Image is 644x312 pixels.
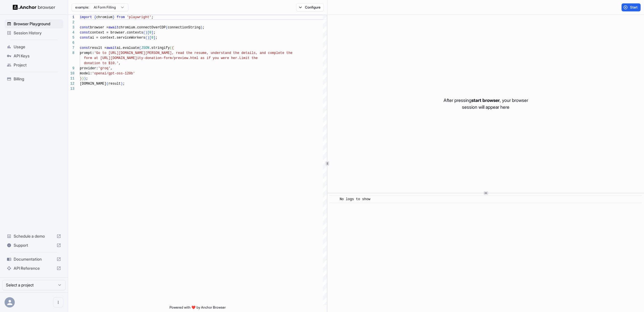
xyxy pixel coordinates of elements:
div: Browser Playground [5,19,63,28]
span: Browser Playground [14,21,61,27]
span: } [80,77,82,81]
div: 10 [68,71,74,76]
span: chromium.connectOverCDP [119,26,166,30]
span: API Reference [14,265,54,271]
img: Anchor Logo [13,5,55,10]
span: { [172,46,174,50]
span: const [80,31,90,35]
div: 9 [68,66,74,71]
span: , [110,66,112,70]
span: } [112,15,114,19]
span: ; [153,31,155,35]
div: Billing [5,74,63,83]
span: connectionString [168,26,200,30]
button: Open menu [53,297,63,307]
div: 5 [68,35,74,40]
span: context = browser.contexts [90,31,143,35]
span: [DOMAIN_NAME] [80,82,106,86]
span: ​ [333,196,335,202]
span: browser = [90,26,108,30]
span: ] [151,31,153,35]
div: Documentation [5,255,63,264]
span: Powered with ❤️ by Anchor Browser [170,305,226,312]
span: 'openai/gpt-oss-120b' [92,72,135,76]
span: Session History [14,30,61,36]
div: 11 [68,76,74,81]
span: ( [139,46,141,50]
span: e the [282,51,292,55]
span: Start [630,5,638,10]
div: 2 [68,20,74,25]
span: ( [166,26,168,30]
span: ( [106,82,108,86]
span: ) [145,31,147,35]
span: ; [155,36,157,40]
span: provider: [80,66,98,70]
span: form at [URL][DOMAIN_NAME] [84,56,137,60]
div: Session History [5,28,63,37]
span: example: [75,5,89,10]
span: ] [153,36,155,40]
span: ( [170,46,172,50]
span: Billing [14,76,61,82]
span: { [94,15,96,19]
span: Documentation [14,256,54,262]
span: JSON [141,46,149,50]
div: 4 [68,30,74,35]
p: After pressing , your browser session will appear here [444,97,528,110]
div: 12 [68,81,74,86]
div: Support [5,241,63,250]
span: model: [80,72,92,76]
span: ; [202,26,204,30]
div: 1 [68,15,74,20]
span: Support [14,242,54,248]
span: 'groq' [98,66,110,70]
span: prompt: [80,51,94,55]
span: chromium [96,15,113,19]
div: Project [5,60,63,70]
span: No logs to show [340,197,370,201]
span: ; [86,77,88,81]
span: const [80,26,90,30]
span: Usage [14,44,61,50]
span: ( [145,36,147,40]
span: ; [151,15,153,19]
div: 3 [68,25,74,30]
span: ) [200,26,202,30]
span: 'playwright' [127,15,151,19]
span: result = [90,46,106,50]
div: API Keys [5,51,63,60]
span: Schedule a demo [14,233,54,239]
span: await [108,26,119,30]
div: Usage [5,42,63,51]
button: Start [622,3,641,11]
div: Schedule a demo [5,232,63,241]
span: await [106,46,117,50]
div: 6 [68,40,74,45]
span: donation to $10.' [84,61,118,65]
span: API Keys [14,53,61,59]
span: Limit the [239,56,258,60]
span: .stringify [149,46,170,50]
span: const [80,36,90,40]
span: ad the resume, understand the details, and complet [180,51,282,55]
span: [ [149,36,151,40]
button: Configure [296,3,324,11]
span: ai.evaluate [117,46,139,50]
span: ai = context.serviceWorkers [90,36,145,40]
span: 'Go to [URL][DOMAIN_NAME][PERSON_NAME], re [94,51,180,55]
div: 8 [68,51,74,56]
span: ) [121,82,123,86]
div: 13 [68,86,74,91]
span: start browser [471,97,500,103]
span: 0 [151,36,153,40]
span: ) [84,77,86,81]
span: ( [143,31,145,35]
div: API Reference [5,264,63,273]
span: , [119,61,121,65]
span: 0 [149,31,151,35]
span: const [80,46,90,50]
span: ; [123,82,125,86]
span: import [80,15,92,19]
div: 7 [68,45,74,51]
